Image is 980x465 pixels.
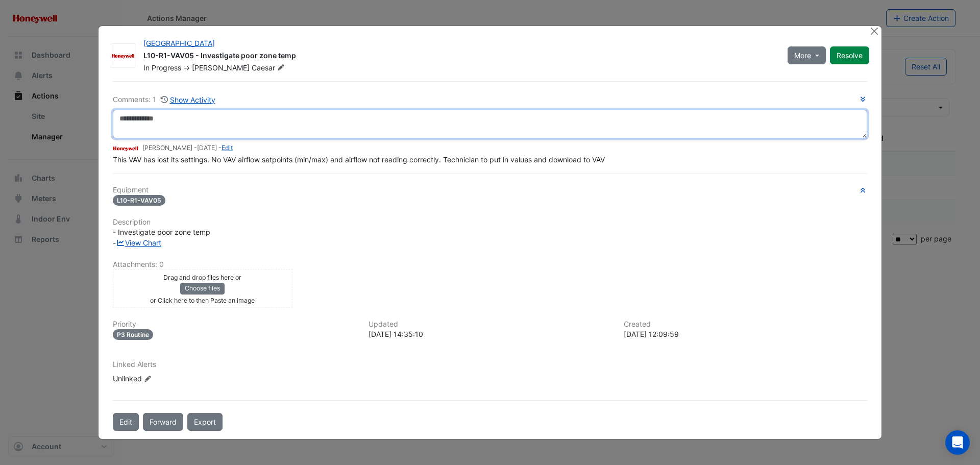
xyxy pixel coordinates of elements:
a: Export [187,413,223,431]
div: Comments: 1 [113,94,216,106]
img: Honeywell [111,51,135,61]
small: or Click here to then Paste an image [150,297,255,304]
button: More [788,46,826,64]
h6: Linked Alerts [113,360,867,369]
small: [PERSON_NAME] - - [142,143,233,153]
div: P3 Routine [113,329,153,340]
a: Edit [222,144,233,152]
div: [DATE] 12:09:59 [624,329,867,339]
button: Show Activity [160,94,216,106]
fa-icon: Edit Linked Alerts [144,375,152,383]
img: Honeywell [113,143,138,154]
button: Forward [143,413,183,431]
button: Resolve [830,46,869,64]
span: - Investigate poor zone temp - [113,228,210,247]
span: L10-R1-VAV05 [113,195,165,206]
button: Close [869,26,879,37]
h6: Priority [113,320,356,329]
h6: Equipment [113,186,867,194]
span: This VAV has lost its settings. No VAV airflow setpoints (min/max) and airflow not reading correc... [113,155,605,164]
h6: Attachments: 0 [113,260,867,269]
a: View Chart [116,238,161,247]
span: 2025-07-10 14:35:10 [197,144,217,152]
h6: Description [113,218,867,227]
small: Drag and drop files here or [163,274,241,281]
span: More [794,50,811,61]
div: Unlinked [113,373,235,384]
button: Edit [113,413,139,431]
button: Choose files [180,283,225,294]
div: L10-R1-VAV05 - Investigate poor zone temp [143,51,775,63]
span: Caesar [252,63,287,73]
div: Open Intercom Messenger [945,430,970,455]
span: -> [183,63,190,72]
span: In Progress [143,63,181,72]
h6: Updated [369,320,612,329]
div: [DATE] 14:35:10 [369,329,612,339]
span: [PERSON_NAME] [192,63,250,72]
a: [GEOGRAPHIC_DATA] [143,39,215,47]
h6: Created [624,320,867,329]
